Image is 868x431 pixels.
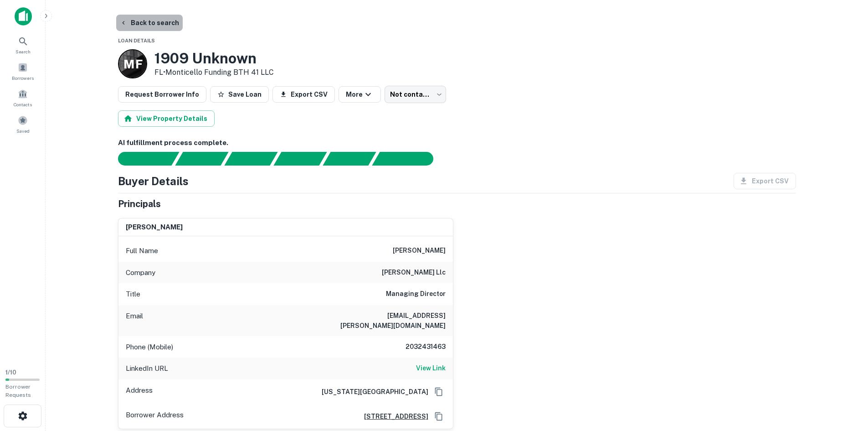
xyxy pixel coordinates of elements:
[126,267,155,278] p: Company
[822,358,868,402] iframe: Chat Widget
[126,342,173,353] p: Phone (Mobile)
[118,49,147,78] a: M F
[3,85,43,110] a: Contacts
[118,138,796,148] h6: AI fulfillment process complete.
[14,101,32,108] span: Contacts
[432,410,446,423] button: Copy Address
[323,152,376,166] div: Principals found, still searching for contact information. This may take time...
[154,67,274,78] p: FL •
[393,245,446,256] h6: [PERSON_NAME]
[273,152,327,166] div: Principals found, AI now looking for contact information...
[118,197,161,211] h5: Principals
[15,48,31,55] span: Search
[386,289,446,300] h6: Managing Director
[16,127,30,135] span: Saved
[126,410,184,423] p: Borrower Address
[15,7,32,26] img: capitalize-icon.png
[5,384,31,398] span: Borrower Requests
[5,369,16,376] span: 1 / 10
[12,74,34,82] span: Borrowers
[3,59,43,83] a: Borrowers
[382,267,446,278] h6: [PERSON_NAME] llc
[116,15,183,31] button: Back to search
[416,363,446,373] h6: View Link
[224,152,277,166] div: Documents found, AI parsing details...
[126,385,153,399] p: Address
[126,245,158,256] p: Full Name
[416,363,446,374] a: View Link
[339,86,381,103] button: More
[385,86,446,103] div: Not contacted
[118,86,206,103] button: Request Borrower Info
[357,411,428,421] a: [STREET_ADDRESS]
[126,311,143,331] p: Email
[118,173,189,189] h4: Buyer Details
[314,387,428,397] h6: [US_STATE][GEOGRAPHIC_DATA]
[272,86,335,103] button: Export CSV
[165,68,274,77] a: Monticello Funding BTH 41 LLC
[391,342,446,353] h6: 2032431463
[126,222,183,233] h6: [PERSON_NAME]
[336,311,446,331] h6: [EMAIL_ADDRESS][PERSON_NAME][DOMAIN_NAME]
[118,110,215,127] button: View Property Details
[118,38,155,43] span: Loan Details
[3,112,43,136] a: Saved
[3,32,43,57] a: Search
[107,152,175,166] div: Sending borrower request to AI...
[123,55,142,73] p: M F
[372,152,444,166] div: AI fulfillment process complete.
[126,363,168,374] p: LinkedIn URL
[432,385,446,399] button: Copy Address
[154,50,274,67] h3: 1909 Unknown
[210,86,269,103] button: Save Loan
[126,289,140,300] p: Title
[175,152,228,166] div: Your request is received and processing...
